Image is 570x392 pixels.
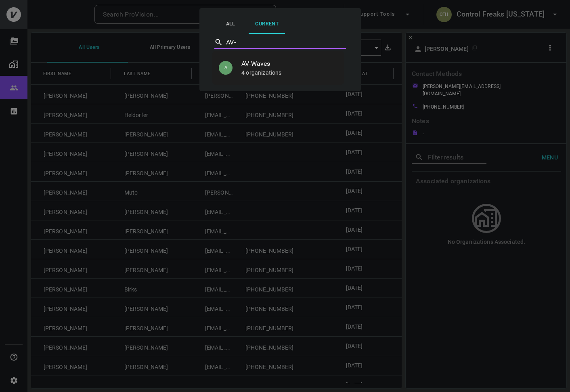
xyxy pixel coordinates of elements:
[345,41,347,42] button: Close
[249,15,285,34] button: Current
[241,69,337,77] p: 4 organizations
[241,59,337,69] span: AV-Waves
[226,36,334,48] input: Select Partner…
[219,61,233,75] p: A
[212,15,249,34] button: All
